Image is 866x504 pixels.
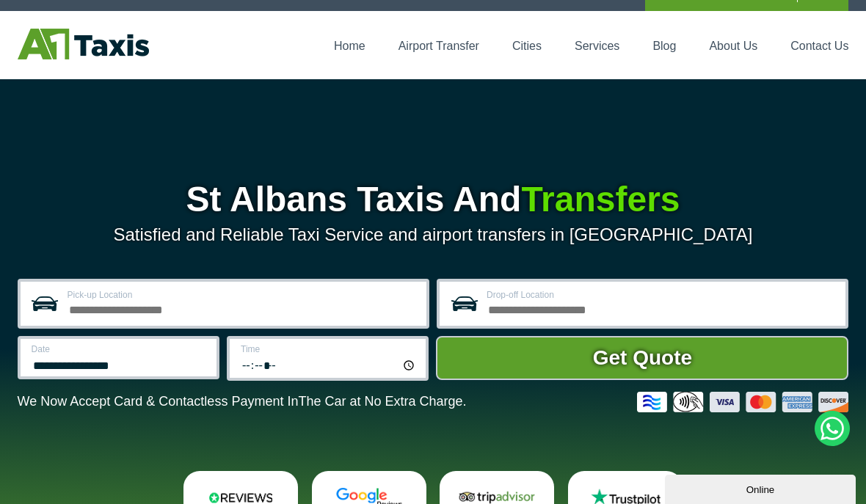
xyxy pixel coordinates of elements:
label: Date [32,345,208,354]
span: Transfers [521,180,680,219]
button: Get Quote [436,336,848,380]
a: Services [575,40,619,52]
p: We Now Accept Card & Contactless Payment In [18,394,467,409]
label: Drop-off Location [487,291,837,299]
iframe: chat widget [665,472,859,504]
img: Credit And Debit Cards [637,392,848,412]
a: Cities [512,40,542,52]
a: Blog [652,40,676,52]
a: Home [334,40,365,52]
img: A1 Taxis St Albans LTD [18,29,149,59]
p: Satisfied and Reliable Taxi Service and airport transfers in [GEOGRAPHIC_DATA] [18,224,849,245]
a: Airport Transfer [399,40,479,52]
span: The Car at No Extra Charge. [298,394,466,409]
a: Contact Us [790,40,848,52]
h1: St Albans Taxis And [18,182,849,217]
label: Pick-up Location [68,291,418,299]
a: About Us [709,40,757,52]
label: Time [241,345,417,354]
